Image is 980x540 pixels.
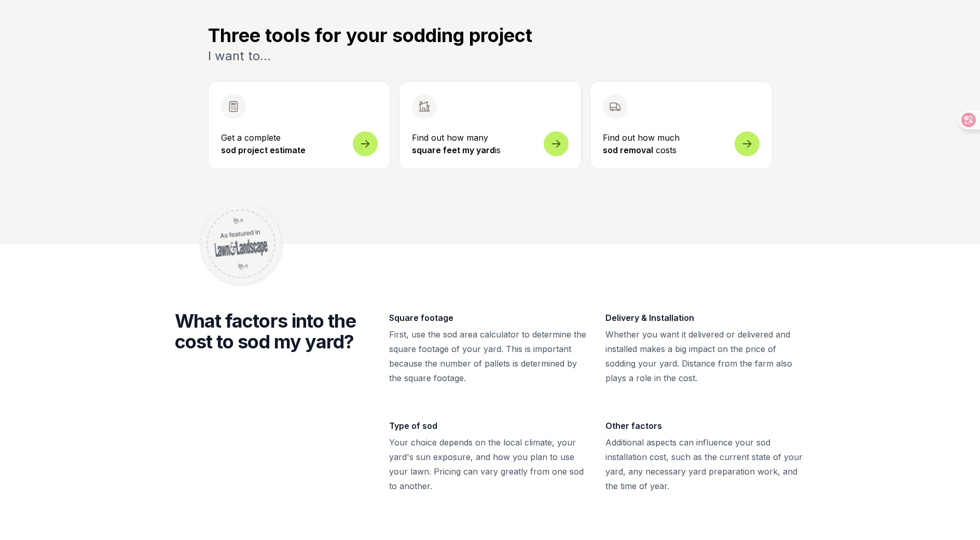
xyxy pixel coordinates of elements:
[389,419,589,433] h3: Type of sod
[208,48,772,64] p: I want to...
[221,145,306,155] strong: sod project estimate
[590,81,772,169] a: Find out how much sod removal costs
[605,327,805,385] p: Whether you want it delivered or delivered and installed makes a big impact on the price of soddi...
[208,81,391,169] button: Open sod measurement and cost calculator
[605,419,805,433] h3: Other factors
[605,435,805,493] p: Additional aspects can influence your sod installation cost, such as the current state of your ya...
[389,327,589,385] p: First, use the sod area calculator to determine the square footage of your yard. This is importan...
[605,310,805,325] h3: Delivery & Installation
[412,145,495,155] strong: square feet my yard
[221,131,378,156] p: Get a complete
[389,310,589,325] h3: Square footage
[208,25,772,46] h3: Three tools for your sodding project
[603,145,653,155] strong: sod removal
[196,198,287,290] img: Featured in Lawn & Landscape magazine badge
[399,81,582,169] a: Find out how many square feet my yardis
[175,310,377,493] h2: What factors into the cost to sod my yard?
[389,435,589,493] p: Your choice depends on the local climate, your yard's sun exposure, and how you plan to use your ...
[603,131,760,156] p: Find out how much costs
[412,131,569,156] p: Find out how many is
